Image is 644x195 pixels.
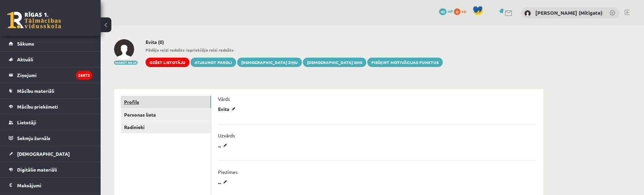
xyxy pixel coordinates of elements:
p: Vārds [218,96,230,102]
p: ... [218,142,229,148]
legend: Ziņojumi [17,67,92,83]
span: Mācību materiāli [17,88,54,94]
a: [PERSON_NAME] (Mitigate) [535,9,602,16]
a: Sekmju žurnāls [9,130,92,146]
a: [DEMOGRAPHIC_DATA] ziņu [237,58,302,67]
a: Atjaunot paroli [191,58,236,67]
a: Rīgas 1. Tālmācības vidusskola [7,12,61,28]
p: Uzvārds [218,132,235,138]
a: Piešķirt motivācijas punktus [367,58,443,67]
a: Maksājumi [9,178,92,193]
a: Ziņojumi26873 [9,67,92,83]
legend: Maksājumi [17,178,92,193]
a: Aktuāli [9,52,92,67]
p: Piezīmes [218,169,237,175]
span: Mācību priekšmeti [17,104,58,110]
img: Vitālijs Viļums (Mitigate) [524,10,531,17]
p: Evita [218,106,238,112]
a: Digitālie materiāli [9,162,92,177]
b: Iepriekšējo reizi redzēts [186,47,233,53]
span: Lietotāji [17,119,36,125]
a: [DEMOGRAPHIC_DATA] SMS [303,58,366,67]
a: Sākums [9,36,92,51]
a: 0 xp [454,8,469,14]
button: Mainīt bildi [114,61,138,65]
span: Aktuāli [17,56,33,62]
span: mP [447,8,453,14]
p: ... [218,179,229,185]
span: 0 [454,8,461,15]
b: Pēdējo reizi redzēts [146,47,184,53]
span: Sekmju žurnāls [17,135,50,141]
span: Digitālie materiāli [17,167,57,173]
a: Personas lieta [121,109,211,121]
a: Radinieki [121,121,211,133]
span: 40 [439,8,446,15]
h2: Evita (0) [146,39,443,45]
span: [DEMOGRAPHIC_DATA] [17,151,70,157]
span: xp [462,8,466,14]
a: Profils [121,96,211,108]
a: Lietotāji [9,115,92,130]
a: 40 mP [439,8,453,14]
i: 26873 [76,71,92,80]
a: Mācību materiāli [9,83,92,99]
a: [DEMOGRAPHIC_DATA] [9,146,92,161]
span: Sākums [17,41,34,47]
img: Evita [114,39,134,59]
a: Dzēst lietotāju [146,58,190,67]
a: Mācību priekšmeti [9,99,92,114]
span: - - [146,47,443,53]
